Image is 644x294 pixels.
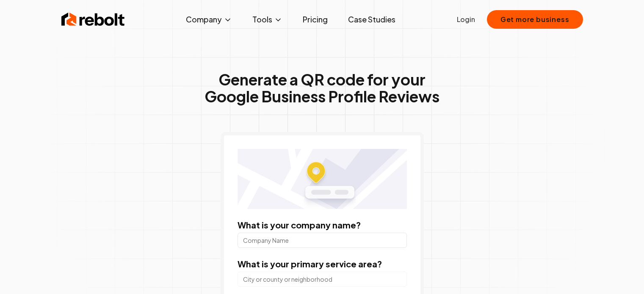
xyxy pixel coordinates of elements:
[238,272,407,287] input: City or county or neighborhood
[296,11,334,28] a: Pricing
[246,11,289,28] button: Tools
[238,233,407,248] input: Company Name
[179,11,239,28] button: Company
[238,258,382,269] label: What is your primary service area?
[205,71,439,105] h1: Generate a QR code for your Google Business Profile Reviews
[238,220,361,230] label: What is your company name?
[487,10,583,29] button: Get more business
[341,11,402,28] a: Case Studies
[238,149,407,209] img: Location map
[61,11,125,28] img: Rebolt Logo
[457,14,475,25] a: Login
